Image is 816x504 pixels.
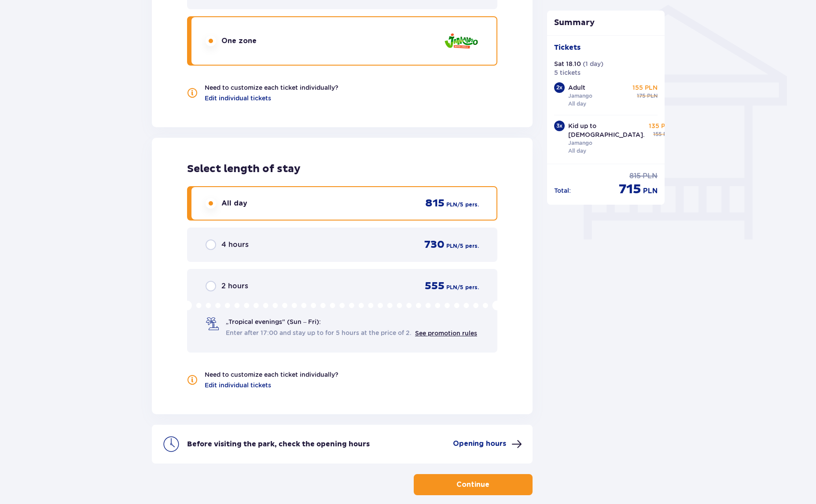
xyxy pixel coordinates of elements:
[568,121,645,139] p: Kid up to [DEMOGRAPHIC_DATA].
[632,83,658,92] p: 155 PLN
[425,280,445,293] p: 555
[568,92,592,100] p: Jamango
[568,100,586,108] p: All day
[554,121,565,131] div: 3 x
[554,68,581,77] p: 5 tickets
[446,242,457,250] p: PLN
[663,130,674,138] p: PLN
[425,197,445,210] p: 815
[554,59,581,68] p: Sat 18.10
[653,130,662,138] p: 155
[221,36,257,46] p: One zone
[205,83,338,92] p: Need to customize each ticket individually?
[457,201,479,209] p: / 5 pers.
[226,328,412,337] span: Enter after 17:00 and stay up to for 5 hours at the price of 2.
[568,83,585,92] p: Adult
[456,480,489,489] p: Continue
[221,281,248,291] p: 2 hours
[205,381,271,390] a: Edit individual tickets
[221,199,247,208] p: All day
[568,147,586,155] p: All day
[453,439,522,449] button: Opening hours
[226,317,321,326] p: „Tropical evenings" (Sun – Fri):
[457,283,479,291] p: / 5 pers.
[453,439,506,449] p: Opening hours
[446,201,457,209] p: PLN
[554,43,581,52] p: Tickets
[554,82,565,93] div: 2 x
[205,370,338,379] p: Need to customize each ticket individually?
[187,439,370,449] p: Before visiting the park, check the opening hours
[568,139,592,147] p: Jamango
[643,186,658,196] p: PLN
[643,171,658,181] p: PLN
[162,435,180,453] img: clock icon
[446,283,457,291] p: PLN
[647,92,658,100] p: PLN
[187,162,497,176] p: Select length of stay
[649,121,674,130] p: 135 PLN
[205,94,271,103] a: Edit individual tickets
[554,186,571,195] p: Total :
[444,29,479,54] img: zone logo
[637,92,645,100] p: 175
[414,474,533,495] button: Continue
[457,242,479,250] p: / 5 pers.
[583,59,603,68] p: ( 1 day )
[619,181,641,198] p: 715
[221,240,249,250] p: 4 hours
[547,18,665,28] p: Summary
[424,238,445,251] p: 730
[415,330,477,337] a: See promotion rules
[629,171,641,181] p: 815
